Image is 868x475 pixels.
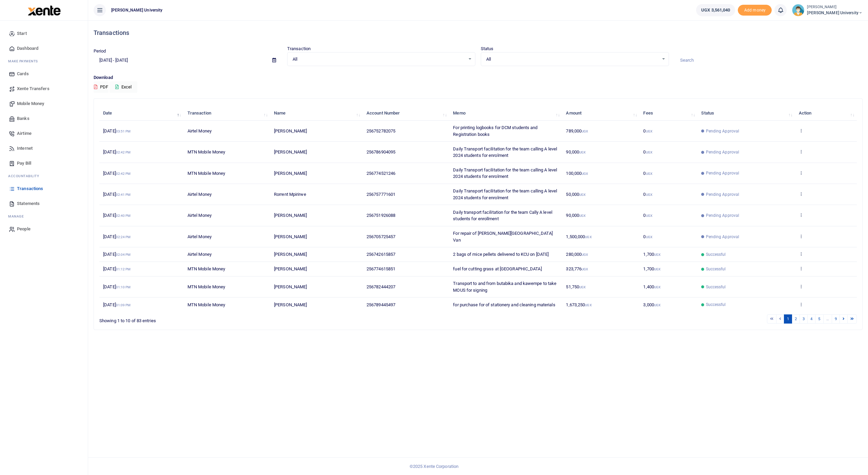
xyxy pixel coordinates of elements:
span: 256742615857 [367,252,395,257]
span: 1,400 [643,284,660,289]
a: profile-user [PERSON_NAME] [PERSON_NAME] University [792,4,863,16]
small: UGX [579,193,586,197]
span: UGX 3,561,040 [701,7,730,14]
th: Status: activate to sort column ascending [697,106,795,121]
a: Add money [738,7,772,12]
span: Pending Approval [706,149,739,155]
span: 323,776 [566,266,588,271]
small: UGX [581,172,588,175]
span: 256752782075 [367,128,395,133]
span: For repair of [PERSON_NAME][GEOGRAPHIC_DATA] Van [453,231,552,243]
span: countability [13,174,39,178]
small: UGX [654,303,660,307]
span: [PERSON_NAME] [274,213,307,218]
span: 1,500,000 [566,234,591,239]
span: 1,673,250 [566,302,591,307]
a: Dashboard [5,41,82,56]
span: Daily transport facilitation for the team Cally A level students for enrollment [453,210,552,222]
span: [PERSON_NAME] [274,171,307,176]
th: Fees: activate to sort column ascending [639,106,697,121]
span: [DATE] [103,234,131,239]
span: [DATE] [103,171,131,176]
span: [DATE] [103,149,131,154]
small: UGX [581,253,588,256]
label: Status [481,45,494,52]
small: 01:09 PM [116,303,131,307]
span: fuel for cutting grass at [GEOGRAPHIC_DATA] [453,266,541,271]
label: Transaction [287,45,311,52]
button: PDF [94,81,108,93]
span: Banks [17,115,29,122]
p: Download [94,74,863,81]
span: [DATE] [103,192,131,197]
span: Airtel Money [188,252,212,257]
a: Transactions [5,181,82,196]
span: Daily Transport facilitation for the team calling A level 2024 students for enrolment [453,188,557,200]
span: Add money [738,5,772,16]
span: Successful [706,302,726,308]
span: [DATE] [103,128,131,133]
span: Rorrent Mpirirwe [274,192,306,197]
small: UGX [654,253,660,256]
span: 0 [643,213,652,218]
div: Showing 1 to 10 of 83 entries [99,314,412,324]
small: 02:24 PM [116,235,131,239]
th: Account Number: activate to sort column ascending [363,106,449,121]
span: [DATE] [103,266,131,271]
small: UGX [579,214,586,218]
small: UGX [581,129,588,133]
span: MTN Mobile Money [188,171,225,176]
span: 0 [643,149,652,154]
small: UGX [654,285,660,289]
span: MTN Mobile Money [188,302,225,307]
span: 256774615851 [367,266,395,271]
span: Pending Approval [706,191,739,198]
a: Internet [5,141,82,156]
span: Pending Approval [706,212,739,219]
span: 2 bags of mice pellets delivered to KCU on [DATE] [453,252,549,257]
span: Airtel Money [188,192,212,197]
img: logo-large [28,5,61,16]
th: Transaction: activate to sort column ascending [184,106,270,121]
span: [PERSON_NAME] [274,149,307,154]
span: Internet [17,145,33,152]
span: 256774521246 [367,171,395,176]
a: Banks [5,111,82,126]
a: Xente Transfers [5,81,82,96]
a: 2 [792,314,800,324]
a: 9 [832,314,840,324]
span: [PERSON_NAME] [274,234,307,239]
th: Name: activate to sort column ascending [270,106,363,121]
th: Date: activate to sort column descending [99,106,184,121]
span: Airtel Money [188,213,212,218]
span: 256757771601 [367,192,395,197]
small: 01:10 PM [116,285,131,289]
span: 256751926088 [367,213,395,218]
small: 02:42 PM [116,150,131,154]
span: People [17,226,31,232]
a: 5 [815,314,823,324]
span: Xente Transfers [17,85,50,92]
span: [PERSON_NAME] [274,302,307,307]
span: [PERSON_NAME] [274,128,307,133]
span: 256705725457 [367,234,395,239]
small: UGX [646,235,652,239]
span: Daily Transport facilitation for the team calling A level 2024 students for enrolment [453,167,557,179]
span: Pay Bill [17,160,31,167]
small: UGX [654,267,660,271]
span: Pending Approval [706,128,739,134]
span: MTN Mobile Money [188,149,225,154]
span: Airtel Money [188,128,212,133]
small: UGX [579,150,586,154]
span: [PERSON_NAME] [274,252,307,257]
span: 256782444207 [367,284,395,289]
a: 3 [800,314,808,324]
small: UGX [646,150,652,154]
span: [DATE] [103,284,131,289]
a: Airtime [5,126,82,141]
span: 100,000 [566,171,588,176]
a: UGX 3,561,040 [696,4,735,16]
small: 01:12 PM [116,267,131,271]
th: Memo: activate to sort column ascending [449,106,562,121]
a: logo-small logo-large logo-large [27,7,61,13]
